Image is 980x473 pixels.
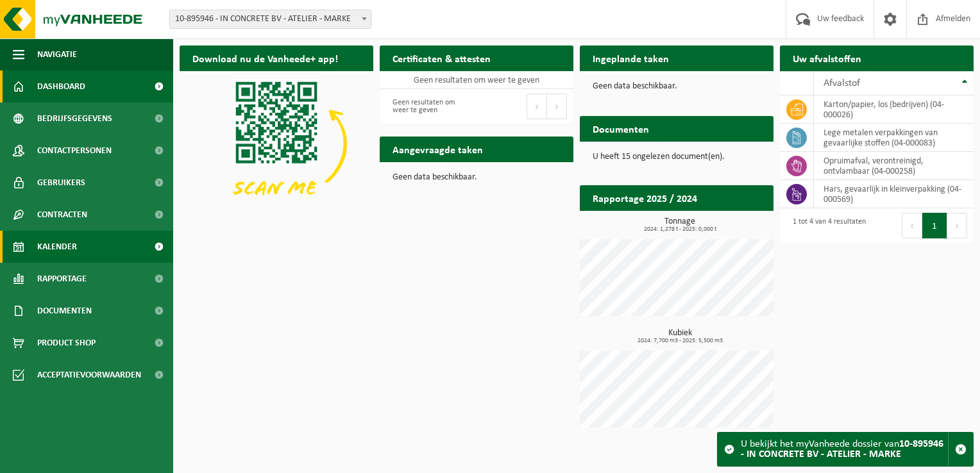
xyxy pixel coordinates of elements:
[586,226,773,233] span: 2024: 1,278 t - 2025: 0,000 t
[580,116,662,141] h2: Documenten
[741,439,943,460] strong: 10-895946 - IN CONCRETE BV - ATELIER - MARKE
[814,124,974,152] td: lege metalen verpakkingen van gevaarlijke stoffen (04-000083)
[580,46,682,71] h2: Ingeplande taken
[902,213,922,238] button: Previous
[547,94,567,119] button: Next
[37,167,85,199] span: Gebruikers
[814,152,974,180] td: opruimafval, verontreinigd, ontvlambaar (04-000258)
[386,92,470,120] div: Geen resultaten om weer te geven
[586,329,773,344] h3: Kubiek
[180,46,351,71] h2: Download nu de Vanheede+ app!
[37,135,112,167] span: Contactpersonen
[37,199,87,231] span: Contracten
[586,338,773,344] span: 2024: 7,700 m3 - 2025: 5,500 m3
[37,263,87,295] span: Rapportage
[947,213,967,238] button: Next
[593,153,761,162] p: U heeft 15 ongelezen document(en).
[814,95,974,124] td: karton/papier, los (bedrijven) (04-000026)
[380,137,496,162] h2: Aangevraagde taken
[780,46,874,71] h2: Uw afvalstoffen
[37,231,77,263] span: Kalender
[786,212,866,240] div: 1 tot 4 van 4 resultaten
[37,38,77,71] span: Navigatie
[37,103,112,135] span: Bedrijfsgegevens
[169,10,371,29] span: 10-895946 - IN CONCRETE BV - ATELIER - MARKE
[580,185,710,210] h2: Rapportage 2025 / 2024
[37,295,92,327] span: Documenten
[180,71,373,217] img: Download de VHEPlus App
[922,213,947,238] button: 1
[37,359,141,391] span: Acceptatievoorwaarden
[380,71,573,89] td: Geen resultaten om weer te geven
[741,433,948,466] div: U bekijkt het myVanheede dossier van
[37,327,96,359] span: Product Shop
[527,94,547,119] button: Previous
[380,46,503,71] h2: Certificaten & attesten
[678,210,772,236] a: Bekijk rapportage
[586,217,773,233] h3: Tonnage
[824,78,860,88] span: Afvalstof
[393,173,561,182] p: Geen data beschikbaar.
[170,10,371,28] span: 10-895946 - IN CONCRETE BV - ATELIER - MARKE
[593,82,761,91] p: Geen data beschikbaar.
[814,180,974,208] td: hars, gevaarlijk in kleinverpakking (04-000569)
[37,71,85,103] span: Dashboard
